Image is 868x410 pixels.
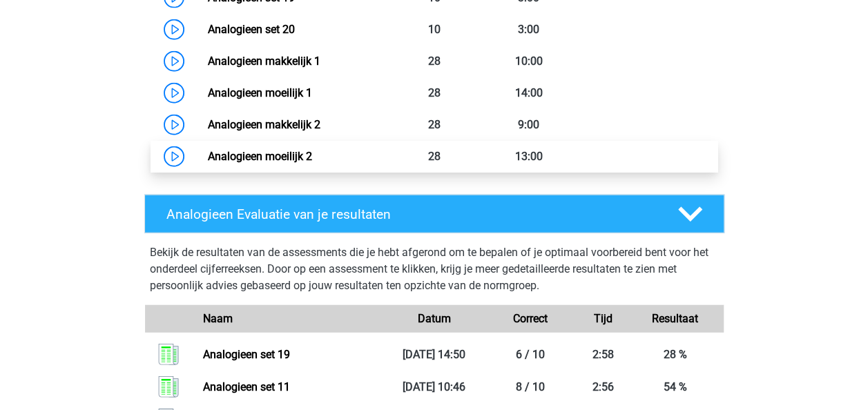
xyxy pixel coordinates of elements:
[166,206,656,222] h4: Analogieen Evaluatie van je resultaten
[208,55,320,68] a: Analogieen makkelijk 1
[386,311,483,327] div: Datum
[482,311,579,327] div: Correct
[203,380,290,393] a: Analogieen set 11
[203,348,290,361] a: Analogieen set 19
[150,244,719,294] p: Bekijk de resultaten van de assessments die je hebt afgerond om te bepalen of je optimaal voorber...
[193,311,385,327] div: Naam
[208,23,295,36] a: Analogieen set 20
[208,150,312,163] a: Analogieen moeilijk 2
[208,118,320,131] a: Analogieen makkelijk 2
[139,195,730,233] a: Analogieen Evaluatie van je resultaten
[627,311,724,327] div: Resultaat
[208,86,312,99] a: Analogieen moeilijk 1
[579,311,627,327] div: Tijd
